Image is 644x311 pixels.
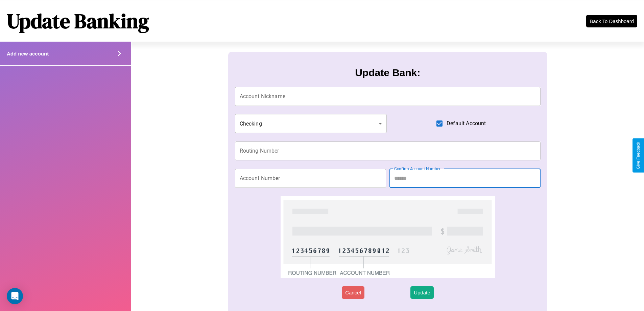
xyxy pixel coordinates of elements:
[355,67,420,79] h3: Update Bank:
[7,51,49,57] h4: Add new account
[586,15,637,27] button: Back To Dashboard
[7,288,23,304] div: Open Intercom Messenger
[7,7,149,35] h1: Update Banking
[235,114,387,133] div: Checking
[281,196,495,278] img: check
[342,286,364,299] button: Cancel
[636,142,641,169] div: Give Feedback
[410,286,433,299] button: Update
[394,166,440,172] label: Confirm Account Number
[447,119,486,128] span: Default Account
